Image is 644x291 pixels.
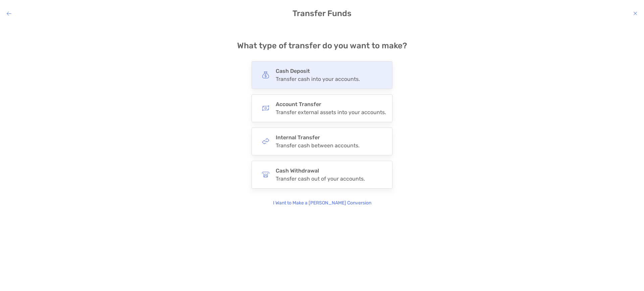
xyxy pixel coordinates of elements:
h4: What type of transfer do you want to make? [237,41,407,50]
h4: Cash Deposit [276,68,360,74]
img: button icon [262,138,269,145]
img: button icon [262,104,269,112]
img: button icon [262,171,269,178]
h4: Internal Transfer [276,134,360,141]
div: Transfer cash into your accounts. [276,76,360,82]
h4: Account Transfer [276,101,386,107]
img: button icon [262,71,269,79]
h4: Cash Withdrawal [276,167,365,174]
div: Transfer cash between accounts. [276,142,360,149]
div: Transfer cash out of your accounts. [276,176,365,182]
p: I Want to Make a [PERSON_NAME] Conversion [273,199,371,207]
div: Transfer external assets into your accounts. [276,109,386,115]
